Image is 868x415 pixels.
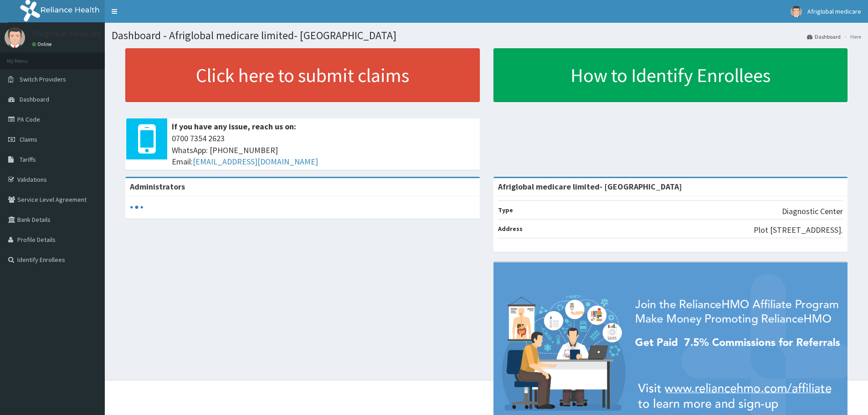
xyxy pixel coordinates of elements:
a: Click here to submit claims [125,48,480,102]
a: [EMAIL_ADDRESS][DOMAIN_NAME] [193,156,318,167]
span: Claims [20,135,37,143]
h1: Dashboard - Afriglobal medicare limited- [GEOGRAPHIC_DATA] [112,30,861,41]
span: Dashboard [20,95,49,103]
img: User Image [791,6,802,17]
strong: Afriglobal medicare limited- [GEOGRAPHIC_DATA] [498,181,682,192]
b: If you have any issue, reach us on: [172,121,296,132]
span: 0700 7354 2623 WhatsApp: [PHONE_NUMBER] Email: [172,133,475,168]
b: Administrators [130,181,185,192]
span: Afriglobal medicare [807,7,861,15]
span: Switch Providers [20,75,66,83]
a: Online [32,41,54,47]
b: Type [498,206,513,214]
svg: audio-loading [130,200,144,214]
p: Plot [STREET_ADDRESS]. [754,224,843,236]
a: How to Identify Enrollees [493,48,848,102]
span: Tariffs [20,155,36,164]
b: Address [498,225,523,233]
img: User Image [5,27,25,48]
p: Diagnostic Center [782,205,843,217]
p: Afriglobal medicare [32,30,101,38]
li: Here [842,33,861,41]
a: Dashboard [807,33,841,41]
